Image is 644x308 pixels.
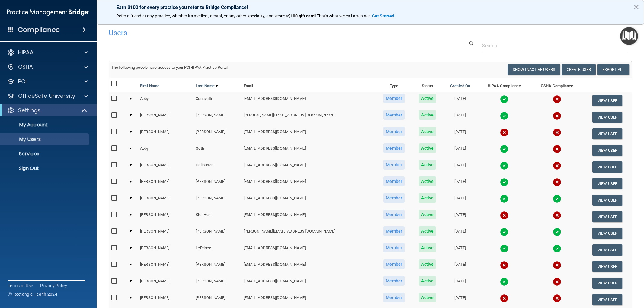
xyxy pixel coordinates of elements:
td: [EMAIL_ADDRESS][DOMAIN_NAME] [241,125,376,142]
button: View User [592,161,622,173]
span: Member [383,94,405,103]
img: cross.ca9f0e7f.svg [553,178,561,186]
span: Member [383,127,405,136]
span: Active [419,143,436,153]
td: [EMAIL_ADDRESS][DOMAIN_NAME] [241,92,376,109]
img: tick.e7d51cea.svg [500,145,508,153]
span: Member [383,110,405,120]
p: HIPAA [18,49,34,56]
td: Haliburton [193,159,241,175]
td: [PERSON_NAME] [193,258,241,275]
td: [PERSON_NAME] [138,258,193,275]
a: First Name [140,82,159,90]
img: cross.ca9f0e7f.svg [553,145,561,153]
td: [PERSON_NAME] [138,175,193,192]
a: Terms of Use [8,283,33,289]
img: cross.ca9f0e7f.svg [500,261,508,269]
td: Abby [138,142,193,159]
td: [DATE] [443,175,478,192]
th: Type [376,78,412,92]
p: My Account [4,122,86,128]
td: [DATE] [443,125,478,142]
p: Sign Out [4,165,86,171]
a: OSHA [7,63,88,71]
button: Create User [562,64,596,75]
span: Member [383,259,405,269]
th: Status [412,78,443,92]
span: Member [383,176,405,186]
button: Open Resource Center [620,27,638,45]
img: tick.e7d51cea.svg [500,112,508,120]
td: [EMAIL_ADDRESS][DOMAIN_NAME] [241,208,376,225]
img: cross.ca9f0e7f.svg [553,112,561,120]
th: HIPAA Compliance [477,78,531,92]
span: Member [383,276,405,286]
button: View User [592,178,622,189]
td: [PERSON_NAME] [138,275,193,291]
button: View User [592,145,622,156]
span: Active [419,193,436,203]
span: Active [419,110,436,120]
a: Created On [450,82,470,90]
a: Last Name [196,82,218,90]
td: [PERSON_NAME] [193,175,241,192]
span: Member [383,210,405,219]
a: Export All [597,64,629,75]
td: [DATE] [443,258,478,275]
a: Settings [7,107,88,114]
img: tick.e7d51cea.svg [500,195,508,203]
img: cross.ca9f0e7f.svg [553,161,561,170]
td: [PERSON_NAME] [138,125,193,142]
button: Show Inactive Users [508,64,560,75]
p: OSHA [18,63,33,71]
td: [DATE] [443,92,478,109]
td: [EMAIL_ADDRESS][DOMAIN_NAME] [241,275,376,291]
span: Active [419,176,436,186]
img: tick.e7d51cea.svg [553,244,561,253]
span: Active [419,210,436,219]
img: tick.e7d51cea.svg [500,278,508,286]
img: tick.e7d51cea.svg [500,244,508,253]
span: Active [419,127,436,136]
td: [PERSON_NAME] [193,225,241,242]
img: tick.e7d51cea.svg [500,228,508,236]
span: Member [383,143,405,153]
button: View User [592,95,622,106]
img: tick.e7d51cea.svg [500,95,508,103]
td: [DATE] [443,159,478,175]
a: HIPAA [7,49,88,56]
th: Email [241,78,376,92]
td: [DATE] [443,225,478,242]
img: cross.ca9f0e7f.svg [553,211,561,220]
td: [EMAIL_ADDRESS][DOMAIN_NAME] [241,159,376,175]
img: PMB logo [7,6,89,18]
td: [PERSON_NAME] [138,159,193,175]
a: OfficeSafe University [7,92,88,100]
td: [PERSON_NAME] [138,225,193,242]
img: tick.e7d51cea.svg [553,195,561,203]
span: Active [419,243,436,252]
td: [EMAIL_ADDRESS][DOMAIN_NAME] [241,258,376,275]
input: Search [482,40,627,51]
span: Active [419,259,436,269]
a: Get Started [372,14,395,18]
th: OSHA Compliance [531,78,583,92]
button: View User [592,294,622,305]
strong: $100 gift card [288,14,315,18]
td: [PERSON_NAME] [138,192,193,208]
td: [PERSON_NAME][EMAIL_ADDRESS][DOMAIN_NAME] [241,225,376,242]
td: Abby [138,92,193,109]
a: PCI [7,78,88,85]
button: View User [592,244,622,256]
a: Privacy Policy [40,283,67,289]
img: cross.ca9f0e7f.svg [500,211,508,220]
td: [PERSON_NAME] [193,192,241,208]
button: View User [592,211,622,222]
h4: Users [109,29,410,37]
img: tick.e7d51cea.svg [500,178,508,186]
span: Member [383,293,405,302]
img: cross.ca9f0e7f.svg [500,294,508,303]
button: View User [592,195,622,206]
span: Ⓒ Rectangle Health 2024 [8,291,57,297]
td: [EMAIL_ADDRESS][DOMAIN_NAME] [241,192,376,208]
